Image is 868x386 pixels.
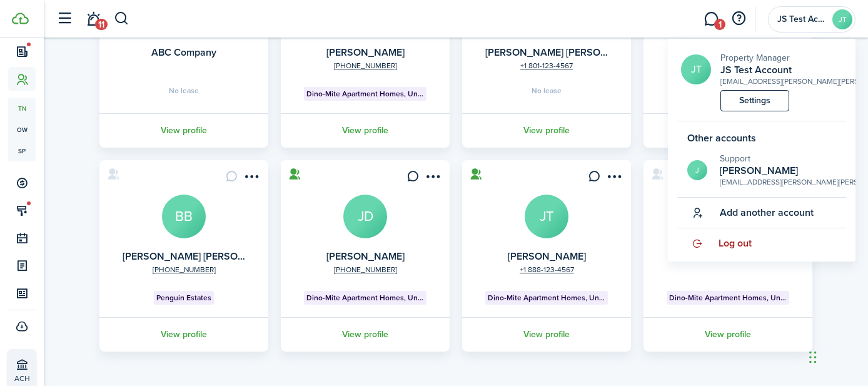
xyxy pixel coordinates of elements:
span: 11 [95,19,108,30]
a: JT [525,195,568,238]
iframe: Chat Widget [805,326,868,386]
button: Open menu [422,170,442,187]
span: Add another account [720,207,814,218]
span: Penguin Estates [156,292,211,303]
span: Dino-Mite Apartment Homes, Unit 1 [488,292,606,303]
button: Open menu [603,170,623,187]
a: [PERSON_NAME] [PERSON_NAME] [123,249,281,263]
a: [PHONE_NUMBER] [334,264,397,275]
h5: Other accounts [677,131,846,146]
span: 1 [714,19,725,30]
span: No lease [532,87,562,94]
a: [PHONE_NUMBER] [153,264,216,275]
a: [PERSON_NAME] [508,249,586,263]
a: View profile [642,317,814,352]
button: Open resource center [728,8,749,29]
avatar-text: JT [832,9,852,29]
a: ABC Company [151,45,216,59]
a: JT [681,54,711,84]
a: +1 801-123-4567 [520,60,573,71]
a: Messaging [699,3,723,35]
span: Dino-Mite Apartment Homes, Unit 4 [306,292,425,303]
span: Property Manager [720,51,790,64]
a: ow [8,119,36,140]
a: +1 888-123-4567 [520,264,574,275]
a: View profile [460,113,633,148]
button: Add another account [677,198,814,228]
a: JD [343,195,387,238]
p: ACH [14,373,88,384]
a: sp [8,140,36,161]
a: [PERSON_NAME] [326,249,405,263]
a: View profile [98,317,270,352]
a: View profile [460,317,633,352]
a: [PERSON_NAME] [326,45,405,59]
a: [PHONE_NUMBER] [334,60,397,71]
span: Dino-Mite Apartment Homes, Unit 3 [306,88,425,99]
a: BB [162,195,206,238]
span: JS Test Account [777,15,827,24]
avatar-text: J [687,160,707,180]
a: [PERSON_NAME] [PERSON_NAME] [485,45,644,59]
button: Search [114,8,129,29]
button: Open menu [241,170,261,187]
span: Log out [719,238,752,249]
a: View profile [279,317,452,352]
a: View profile [279,113,452,148]
a: View profile [98,113,270,148]
span: Dino-Mite Apartment Homes, Unit 3, 2 [669,292,787,303]
img: TenantCloud [12,13,29,24]
a: tn [8,98,36,119]
a: Log out [677,228,846,258]
button: Open sidebar [53,7,76,31]
span: No lease [169,87,199,94]
a: Settings [720,90,789,111]
span: Support [720,152,750,165]
div: Drag [809,338,817,376]
a: Notifications [81,3,105,35]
